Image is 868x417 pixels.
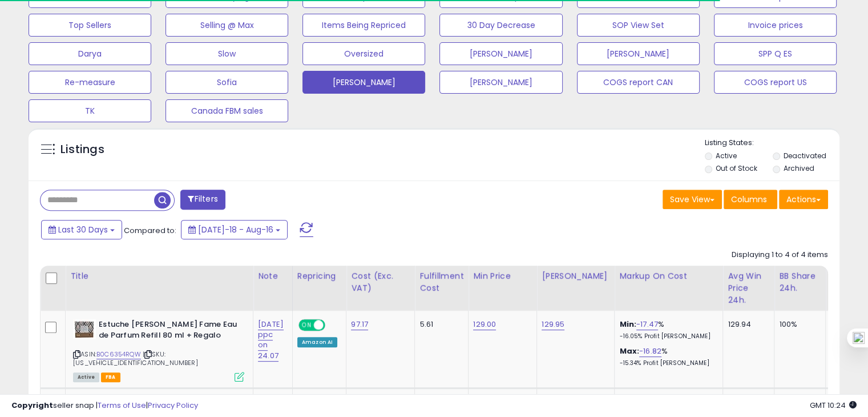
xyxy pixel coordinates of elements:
[258,319,284,362] a: [DATE] ppc on 24.07
[73,350,198,367] span: | SKU: [US_VEHICLE_IDENTIFICATION_NUMBER]
[302,14,425,37] button: Items Being Repriced
[619,319,714,340] div: %
[716,151,737,161] label: Active
[439,14,562,37] button: 30 Day Decrease
[714,14,837,37] button: Invoice prices
[542,319,564,330] a: 129.95
[439,71,562,94] button: [PERSON_NAME]
[70,270,248,282] div: Title
[577,14,700,37] button: SOP View Set
[165,71,288,94] button: Sofia
[165,99,288,122] button: Canada FBM sales
[714,71,837,94] button: COGS report US
[853,332,865,344] img: one_i.png
[716,163,757,173] label: Out of Stock
[41,220,122,239] button: Last 30 Days
[302,42,425,65] button: Oversized
[728,270,769,306] div: Avg Win Price 24h.
[639,346,661,357] a: -16.82
[351,319,368,330] a: 97.17
[473,319,496,330] a: 129.00
[29,14,151,37] button: Top Sellers
[324,320,342,330] span: OFF
[732,250,828,260] div: Displaying 1 to 4 of 4 items
[297,270,342,282] div: Repricing
[180,190,225,210] button: Filters
[619,332,714,340] p: -16.05% Profit [PERSON_NAME]
[258,270,288,282] div: Note
[779,270,821,294] div: BB Share 24h.
[783,151,826,161] label: Deactivated
[779,190,828,209] button: Actions
[439,42,562,65] button: [PERSON_NAME]
[419,270,463,294] div: Fulfillment Cost
[731,194,767,205] span: Columns
[419,319,459,330] div: 5.61
[181,220,288,239] button: [DATE]-18 - Aug-16
[619,346,639,356] b: Max:
[73,319,96,339] img: 41D5XEaw36L._SL40_.jpg
[29,71,151,94] button: Re-measure
[636,319,658,330] a: -17.47
[165,42,288,65] button: Slow
[619,319,636,330] b: Min:
[29,42,151,65] button: Darya
[810,400,857,411] span: 2025-09-16 10:24 GMT
[779,319,817,330] div: 100%
[714,42,837,65] button: SPP Q ES
[99,319,237,343] b: Estuche [PERSON_NAME] Fame Eau de Parfum Refill 80 ml + Regalo
[73,372,99,382] span: All listings currently available for purchase on Amazon
[165,14,288,37] button: Selling @ Max
[619,270,718,282] div: Markup on Cost
[11,400,53,411] strong: Copyright
[148,400,198,411] a: Privacy Policy
[300,320,314,330] span: ON
[663,190,722,209] button: Save View
[473,270,532,282] div: Min Price
[577,42,700,65] button: [PERSON_NAME]
[198,224,273,235] span: [DATE]-18 - Aug-16
[615,266,723,311] th: The percentage added to the cost of goods (COGS) that forms the calculator for Min & Max prices.
[577,71,700,94] button: COGS report CAN
[29,99,151,122] button: TK
[58,224,108,235] span: Last 30 Days
[542,270,609,282] div: [PERSON_NAME]
[783,163,814,173] label: Archived
[705,138,839,149] p: Listing States:
[619,346,714,367] div: %
[124,225,176,236] span: Compared to:
[297,337,337,347] div: Amazon AI
[101,372,120,382] span: FBA
[96,350,141,359] a: B0C6354RQW
[351,270,410,294] div: Cost (Exc. VAT)
[728,319,765,330] div: 129.94
[619,359,714,367] p: -15.34% Profit [PERSON_NAME]
[724,190,777,209] button: Columns
[73,319,244,380] div: ASIN:
[98,400,146,411] a: Terms of Use
[302,71,425,94] button: [PERSON_NAME]
[60,142,104,158] h5: Listings
[11,400,198,411] div: seller snap | |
